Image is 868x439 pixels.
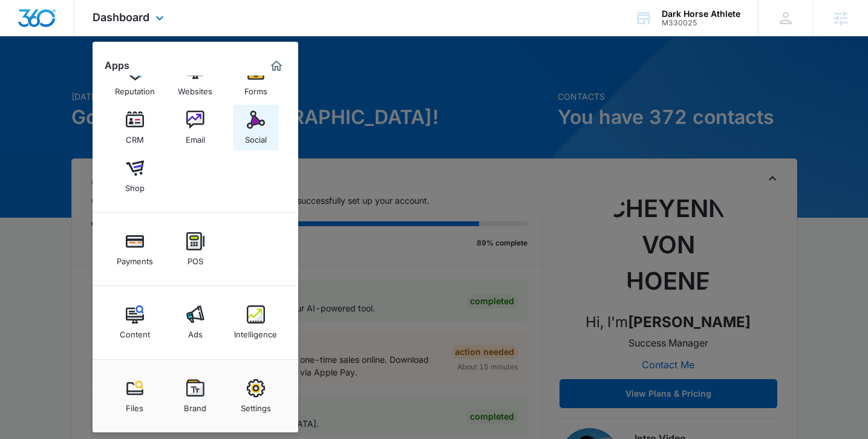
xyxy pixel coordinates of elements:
div: Domain: [DOMAIN_NAME] [31,31,133,41]
img: tab_domain_overview_orange.svg [33,70,42,80]
a: Intelligence [233,299,279,345]
div: Brand [184,397,206,413]
a: CRM [112,105,158,151]
div: Content [120,324,150,339]
div: Payments [117,250,153,266]
a: Email [172,105,218,151]
a: Social [233,105,279,151]
img: tab_keywords_by_traffic_grey.svg [120,70,130,80]
div: account name [662,9,740,19]
div: Intelligence [234,324,277,339]
a: Marketing 360® Dashboard [267,56,286,76]
div: POS [188,250,203,266]
div: Keywords by Traffic [134,71,204,79]
div: Shop [125,177,145,193]
a: Websites [172,56,218,102]
a: Settings [233,373,279,419]
div: Domain Overview [46,71,108,79]
div: CRM [126,129,144,145]
div: Email [186,129,205,145]
div: Settings [241,397,271,413]
a: Ads [172,299,218,345]
div: v 4.0.25 [34,19,59,29]
a: Brand [172,373,218,419]
h2: Apps [105,60,129,71]
span: Dashboard [93,11,149,24]
a: POS [172,226,218,272]
img: website_grey.svg [19,31,29,41]
div: Forms [244,80,267,96]
div: account id [662,19,740,27]
img: logo_orange.svg [19,19,29,29]
div: Reputation [115,80,155,96]
div: Social [245,129,267,145]
a: Shop [112,153,158,199]
a: Reputation [112,56,158,102]
div: Ads [188,324,203,339]
a: Files [112,373,158,419]
a: Payments [112,226,158,272]
a: Forms [233,56,279,102]
div: Websites [178,80,212,96]
div: Files [126,397,143,413]
a: Content [112,299,158,345]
